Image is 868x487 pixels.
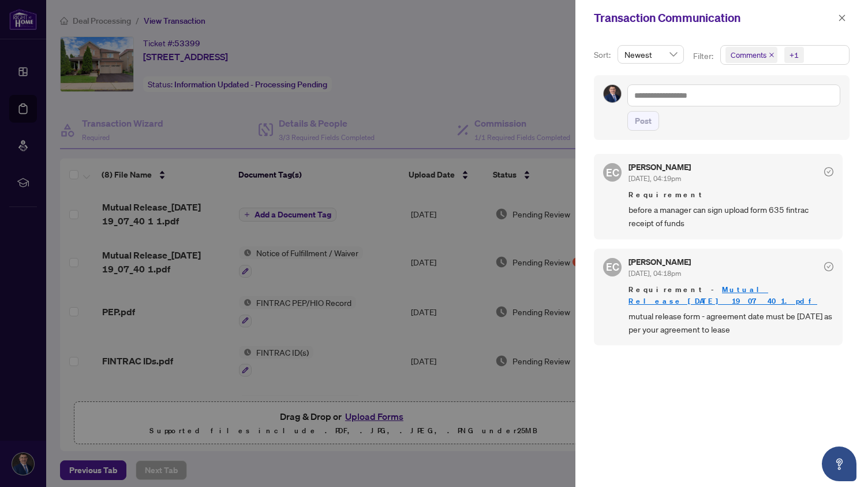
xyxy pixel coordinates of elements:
span: check-circle [824,262,833,271]
span: EC [606,164,619,180]
span: before a manager can sign upload form 635 fintrac receipt of funds [628,203,833,230]
span: check-circle [824,167,833,176]
span: mutual release form - agreement date must be [DATE] as per your agreement to lease [628,309,833,337]
span: EC [606,259,619,275]
h5: [PERSON_NAME] [628,163,691,171]
a: Mutual Release_[DATE] 19_07_40 1.pdf [628,285,817,306]
span: [DATE], 04:19pm [628,174,681,183]
span: Comments [731,49,766,61]
div: +1 [790,49,799,61]
h5: [PERSON_NAME] [628,258,691,266]
button: Open asap [822,447,856,481]
span: Requirement - [628,284,833,307]
span: Comments [725,47,777,63]
p: Sort: [594,49,613,61]
button: Post [627,111,659,131]
span: [DATE], 04:18pm [628,269,681,278]
span: close [769,52,775,58]
img: Profile Icon [604,85,621,102]
span: close [838,14,846,22]
div: Transaction Communication [594,9,835,27]
p: Filter: [693,50,715,62]
span: Newest [624,46,677,63]
span: Requirement [628,189,833,201]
